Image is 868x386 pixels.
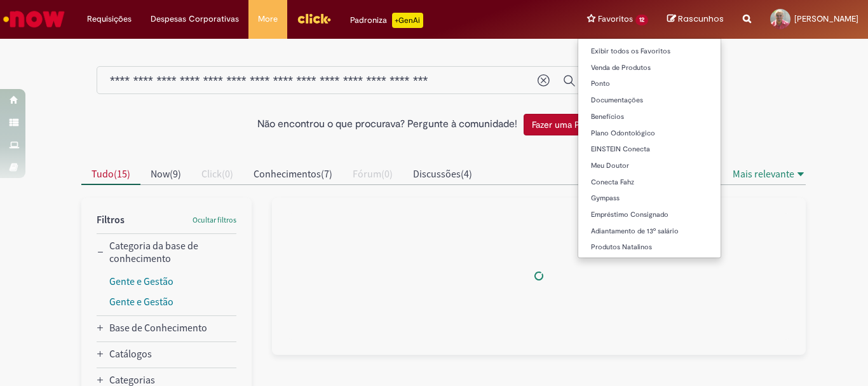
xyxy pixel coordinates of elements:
[578,208,721,222] a: Empréstimo Consignado
[578,93,721,107] a: Documentações
[257,119,517,130] h2: Não encontrou o que procurava? Pergunte à comunidade!
[524,114,618,135] button: Fazer uma Pergunta
[578,142,721,156] a: EINSTEIN Conecta
[87,13,132,25] span: Requisições
[297,9,331,28] img: click_logo_yellow_360x200.png
[635,15,648,25] span: 12
[578,191,721,205] a: Gympass
[258,13,278,25] span: More
[578,110,721,124] a: Benefícios
[578,127,721,141] a: Plano Odontológico
[598,13,633,25] span: Favoritos
[1,6,67,32] img: ServiceNow
[350,13,423,28] div: Padroniza
[578,240,721,254] a: Produtos Natalinos
[794,13,858,24] span: [PERSON_NAME]
[578,38,721,258] ul: Favoritos
[392,13,423,28] p: +GenAi
[151,13,239,25] span: Despesas Corporativas
[578,224,721,238] a: Adiantamento de 13º salário
[667,13,724,25] a: Rascunhos
[578,176,721,190] a: Conecta Fahz
[578,77,721,91] a: Ponto
[578,159,721,173] a: Meu Doutor
[578,45,721,59] a: Exibir todos os Favoritos
[678,13,724,25] span: Rascunhos
[578,61,721,75] a: Venda de Produtos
